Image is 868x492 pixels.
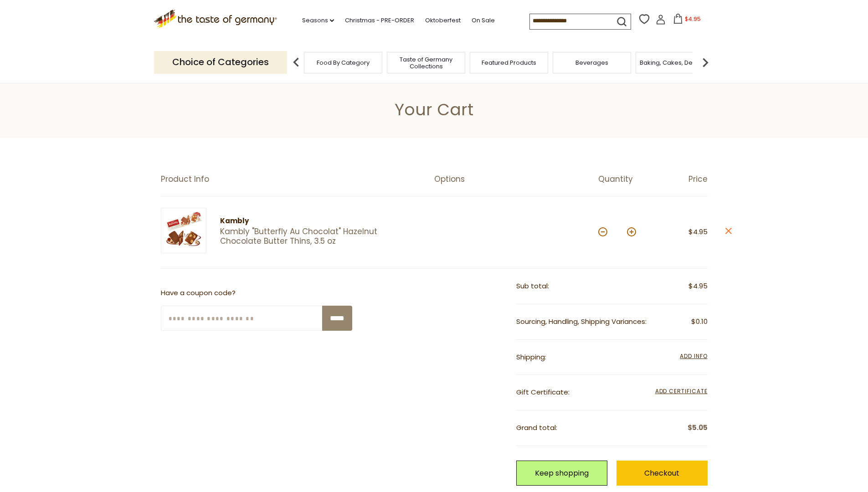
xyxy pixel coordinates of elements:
span: Sub total: [516,281,549,291]
span: Grand total: [516,423,557,432]
a: Christmas - PRE-ORDER [345,15,414,26]
div: Kambly [220,215,418,227]
a: Featured Products [482,59,536,66]
div: Product Info [161,174,434,184]
a: On Sale [472,15,495,26]
p: Choice of Categories [154,51,287,73]
a: Seasons [302,15,334,26]
span: Sourcing, Handling, Shipping Variances: [516,317,647,326]
span: Shipping: [516,352,546,362]
a: Beverages [575,59,608,66]
span: $4.95 [688,281,708,292]
a: Checkout [616,461,708,486]
button: $4.95 [668,14,706,27]
a: Taste of Germany Collections [390,56,462,70]
span: Gift Certificate: [516,387,570,397]
p: Have a coupon code? [161,287,352,299]
a: Keep shopping [516,461,607,486]
span: $5.05 [688,422,708,434]
img: next arrow [696,53,714,72]
a: Baking, Cakes, Desserts [640,59,710,66]
span: $4.95 [685,15,701,23]
span: $4.95 [688,227,708,236]
div: Price [653,174,708,184]
a: Oktoberfest [425,15,461,26]
div: Options [434,174,598,184]
img: Kambly "Butterfly Au Chocolat" Hazelnut Chocolate Butter Thins, 3.5 oz [161,208,206,253]
img: previous arrow [287,53,305,72]
h1: Your Cart [28,99,840,120]
span: $0.10 [691,316,708,328]
div: Quantity [598,174,653,184]
span: Add Info [680,352,707,360]
span: Add Certificate [655,387,708,397]
a: Kambly "Butterfly Au Chocolat" Hazelnut Chocolate Butter Thins, 3.5 oz [220,227,418,246]
a: Food By Category [317,59,370,66]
